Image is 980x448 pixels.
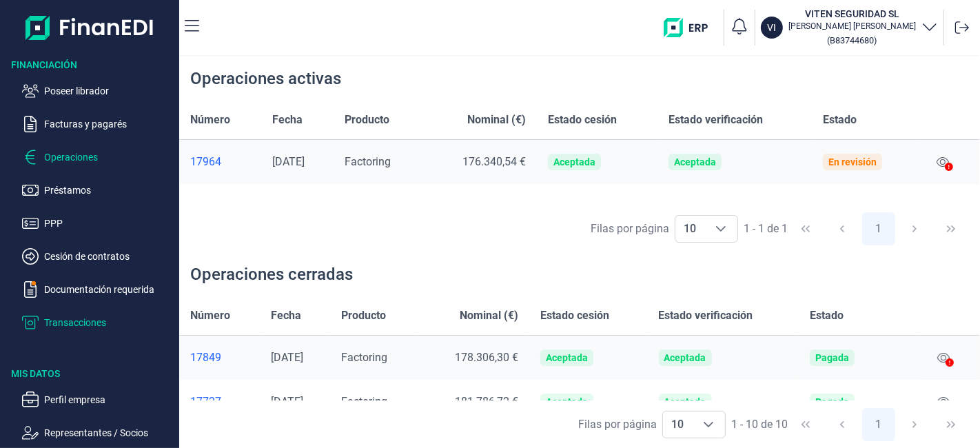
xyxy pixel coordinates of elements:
[271,307,301,324] span: Fecha
[540,307,609,324] span: Estado cesión
[22,215,174,232] button: PPP
[272,112,303,128] span: Fecha
[190,112,230,128] span: Número
[898,408,931,441] button: Next Page
[548,112,617,128] span: Estado cesión
[44,425,174,441] p: Representantes / Socios
[460,307,518,324] span: Nominal (€)
[826,212,859,245] button: Previous Page
[659,307,753,324] span: Estado verificación
[22,149,174,165] button: Operaciones
[828,35,877,45] small: Copiar cif
[190,395,249,409] a: 17727
[467,112,526,128] span: Nominal (€)
[22,83,174,99] button: Poseer librador
[789,408,822,441] button: First Page
[345,112,389,128] span: Producto
[744,223,788,234] span: 1 - 1 de 1
[271,351,319,365] div: [DATE]
[731,419,788,430] span: 1 - 10 de 10
[668,112,763,128] span: Estado verificación
[578,416,657,433] div: Filas por página
[22,425,174,441] button: Representantes / Socios
[828,156,877,167] div: En revisión
[44,391,174,408] p: Perfil empresa
[862,212,895,245] button: Page 1
[44,281,174,298] p: Documentación requerida
[341,307,386,324] span: Producto
[826,408,859,441] button: Previous Page
[462,155,526,168] span: 176.340,54 €
[44,314,174,331] p: Transacciones
[44,248,174,265] p: Cesión de contratos
[341,351,387,364] span: Factoring
[692,411,725,438] div: Choose
[664,396,706,407] div: Aceptada
[546,396,588,407] div: Aceptada
[25,11,154,44] img: Logo de aplicación
[22,182,174,198] button: Préstamos
[553,156,595,167] div: Aceptada
[591,221,669,237] div: Filas por página
[898,212,931,245] button: Next Page
[663,411,692,438] span: 10
[810,307,844,324] span: Estado
[674,156,716,167] div: Aceptada
[22,281,174,298] button: Documentación requerida
[341,395,387,408] span: Factoring
[815,352,849,363] div: Pagada
[455,351,518,364] span: 178.306,30 €
[862,408,895,441] button: Page 1
[190,68,341,90] div: Operaciones activas
[788,21,916,32] p: [PERSON_NAME] [PERSON_NAME]
[788,7,916,21] h3: VITEN SEGURIDAD SL
[935,408,968,441] button: Last Page
[664,18,718,37] img: erp
[664,352,706,363] div: Aceptada
[190,155,250,169] a: 17964
[190,351,249,365] a: 17849
[44,182,174,198] p: Préstamos
[935,212,968,245] button: Last Page
[761,7,938,48] button: VIVITEN SEGURIDAD SL[PERSON_NAME] [PERSON_NAME](B83744680)
[22,116,174,132] button: Facturas y pagarés
[345,155,391,168] span: Factoring
[44,215,174,232] p: PPP
[44,116,174,132] p: Facturas y pagarés
[22,391,174,408] button: Perfil empresa
[272,155,323,169] div: [DATE]
[22,314,174,331] button: Transacciones
[789,212,822,245] button: First Page
[44,83,174,99] p: Poseer librador
[190,263,353,285] div: Operaciones cerradas
[455,395,518,408] span: 181.786,72 €
[546,352,588,363] div: Aceptada
[768,21,777,34] p: VI
[190,307,230,324] span: Número
[22,248,174,265] button: Cesión de contratos
[704,216,737,242] div: Choose
[823,112,857,128] span: Estado
[44,149,174,165] p: Operaciones
[675,216,704,242] span: 10
[815,396,849,407] div: Pagada
[271,395,319,409] div: [DATE]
